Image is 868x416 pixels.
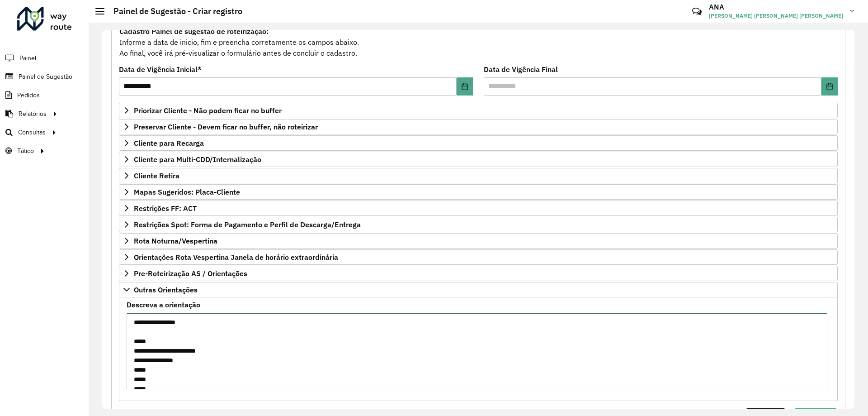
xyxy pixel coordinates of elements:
[134,172,179,179] span: Cliente Retira
[134,188,240,196] span: Mapas Sugeridos: Placa-Cliente
[119,168,838,183] a: Cliente Retira
[134,123,318,130] span: Preservar Cliente - Devem ficar no buffer, não roteirizar
[134,221,361,228] span: Restrições Spot: Forma de Pagamento e Perfil de Descarga/Entrega
[119,64,202,75] label: Data de Vigência Inicial
[127,299,200,310] label: Descreva a orientação
[119,135,838,151] a: Cliente para Recarga
[17,91,40,100] span: Pedidos
[687,2,707,21] a: Contato Rápido
[19,53,36,63] span: Painel
[119,249,838,265] a: Orientações Rota Vespertina Janela de horário extraordinária
[104,6,242,16] h2: Painel de Sugestão - Criar registro
[134,156,261,163] span: Cliente para Multi-CDD/Internalização
[17,146,34,156] span: Tático
[709,12,843,20] span: [PERSON_NAME] [PERSON_NAME] [PERSON_NAME]
[119,282,838,297] a: Outras Orientações
[134,253,338,261] span: Orientações Rota Vespertina Janela de horário extraordinária
[134,107,282,114] span: Priorizar Cliente - Não podem ficar no buffer
[119,266,838,281] a: Pre-Roteirização AS / Orientações
[119,184,838,200] a: Mapas Sugeridos: Placa-Cliente
[19,109,47,119] span: Relatórios
[119,103,838,118] a: Priorizar Cliente - Não podem ficar no buffer
[119,297,838,401] div: Outras Orientações
[119,27,269,36] strong: Cadastro Painel de sugestão de roteirização:
[134,286,198,293] span: Outras Orientações
[119,233,838,249] a: Rota Noturna/Vespertina
[484,64,558,75] label: Data de Vigência Final
[18,128,46,137] span: Consultas
[709,3,843,11] h3: ANA
[134,205,197,212] span: Restrições FF: ACT
[119,25,838,59] div: Informe a data de inicio, fim e preencha corretamente os campos abaixo. Ao final, você irá pré-vi...
[821,77,838,96] button: Choose Date
[457,77,473,96] button: Choose Date
[119,201,838,216] a: Restrições FF: ACT
[19,72,72,81] span: Painel de Sugestão
[119,119,838,134] a: Preservar Cliente - Devem ficar no buffer, não roteirizar
[134,139,204,147] span: Cliente para Recarga
[134,237,217,244] span: Rota Noturna/Vespertina
[134,270,247,277] span: Pre-Roteirização AS / Orientações
[119,152,838,167] a: Cliente para Multi-CDD/Internalização
[119,217,838,232] a: Restrições Spot: Forma de Pagamento e Perfil de Descarga/Entrega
